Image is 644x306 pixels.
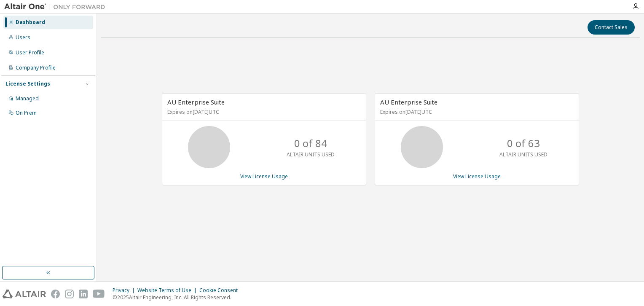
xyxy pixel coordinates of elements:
div: Company Profile [16,64,56,71]
span: AU Enterprise Suite [167,98,225,106]
img: instagram.svg [65,290,74,298]
a: View License Usage [240,173,288,180]
div: Users [16,34,30,41]
p: © 2025 Altair Engineering, Inc. All Rights Reserved. [113,294,243,301]
div: Dashboard [16,19,45,26]
img: youtube.svg [93,290,105,298]
p: Expires on [DATE] UTC [380,108,572,115]
p: ALTAIR UNITS USED [287,151,335,158]
p: 0 of 63 [507,136,540,150]
div: Website Terms of Use [137,287,199,294]
img: Altair One [4,3,110,11]
p: ALTAIR UNITS USED [499,151,547,158]
a: View License Usage [453,173,501,180]
p: 0 of 84 [294,136,327,150]
div: License Settings [5,81,50,87]
div: Managed [16,95,39,102]
div: User Profile [16,49,44,56]
span: AU Enterprise Suite [380,98,437,106]
img: linkedin.svg [79,290,88,298]
button: Contact Sales [588,20,635,35]
div: On Prem [16,110,37,116]
div: Cookie Consent [199,287,243,294]
img: altair_logo.svg [3,290,46,298]
p: Expires on [DATE] UTC [167,108,359,115]
div: Privacy [113,287,137,294]
img: facebook.svg [51,290,60,298]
